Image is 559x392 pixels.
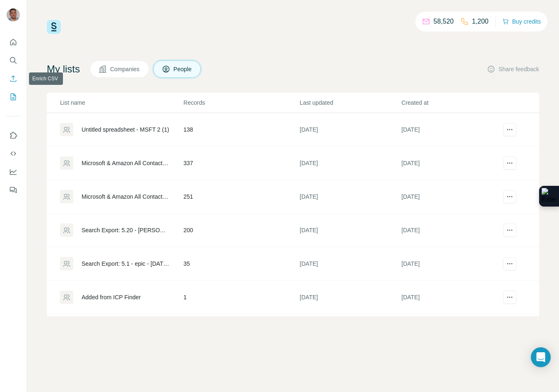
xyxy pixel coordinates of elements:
[7,8,20,22] img: Avatar
[503,190,516,203] button: actions
[503,123,516,136] button: actions
[7,53,20,68] button: Search
[434,17,454,26] p: 58,520
[110,65,140,73] span: Companies
[401,180,503,214] td: [DATE]
[503,224,516,237] button: actions
[183,247,299,281] td: 35
[299,281,401,314] td: [DATE]
[299,113,401,147] td: [DATE]
[7,71,20,86] button: Enrich CSV
[299,247,401,281] td: [DATE]
[183,214,299,247] td: 200
[183,180,299,214] td: 251
[183,147,299,180] td: 337
[542,188,557,204] img: Extension Icon
[300,99,401,107] p: Last updated
[7,164,20,179] button: Dashboard
[82,260,169,268] div: Search Export: 5.1 - epic - [DATE] 19:02
[7,128,20,143] button: Use Surfe on LinkedIn
[401,147,503,180] td: [DATE]
[7,146,20,161] button: Use Surfe API
[299,147,401,180] td: [DATE]
[401,113,503,147] td: [DATE]
[47,63,80,76] h4: My lists
[82,125,169,134] div: Untitled spreadsheet - MSFT 2 (1)
[82,192,169,201] div: Microsoft & Amazon All Contacts List.xlsx - All contacts - MSFT
[402,99,503,107] p: Created at
[47,20,61,34] img: Surfe Logo
[7,35,20,50] button: Quick start
[173,65,193,73] span: People
[531,347,551,367] div: Open Intercom Messenger
[82,159,169,167] div: Microsoft & Amazon All Contacts List.xlsx - All contacts - AWS
[299,214,401,247] td: [DATE]
[299,180,401,214] td: [DATE]
[183,113,299,147] td: 138
[401,247,503,281] td: [DATE]
[183,281,299,314] td: 1
[503,156,516,170] button: actions
[503,257,516,270] button: actions
[502,16,541,27] button: Buy credits
[401,281,503,314] td: [DATE]
[472,17,489,26] p: 1,200
[503,291,516,304] button: actions
[7,183,20,197] button: Feedback
[487,65,539,73] button: Share feedback
[401,214,503,247] td: [DATE]
[183,99,299,107] p: Records
[82,293,141,301] div: Added from ICP Finder
[60,99,183,107] p: List name
[82,226,169,234] div: Search Export: 5.20 - [PERSON_NAME], 5.20 - BMS, 5.20 - [PERSON_NAME], 5.20 - GSK, 5.20 - Roche, ...
[7,89,20,104] button: My lists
